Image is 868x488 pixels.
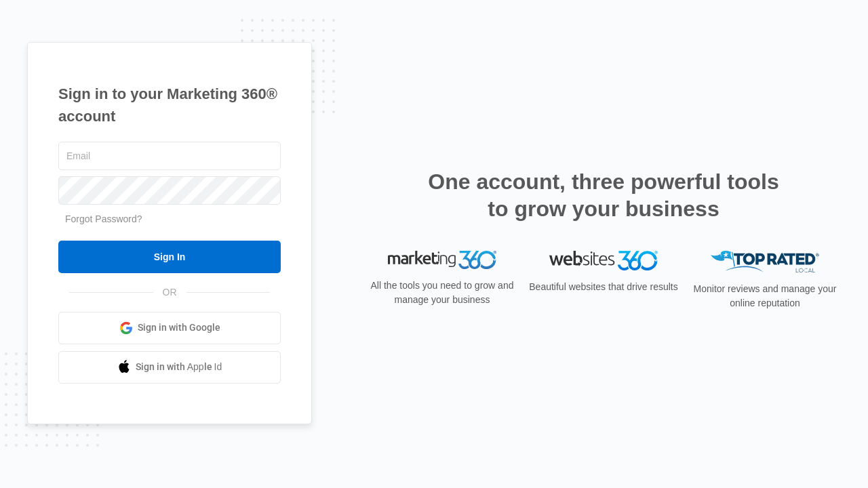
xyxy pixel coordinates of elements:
[153,285,186,300] span: OR
[388,251,496,270] img: Marketing 360
[366,279,518,307] p: All the tools you need to grow and manage your business
[58,241,281,273] input: Sign In
[136,360,222,374] span: Sign in with Apple Id
[58,83,281,127] h1: Sign in to your Marketing 360® account
[58,351,281,384] a: Sign in with Apple Id
[711,251,819,273] img: Top Rated Local
[58,142,281,170] input: Email
[424,168,783,222] h2: One account, three powerful tools to grow your business
[138,321,220,335] span: Sign in with Google
[58,312,281,344] a: Sign in with Google
[65,213,142,224] a: Forgot Password?
[689,282,841,310] p: Monitor reviews and manage your online reputation
[528,280,679,294] p: Beautiful websites that drive results
[549,251,658,270] img: Websites 360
